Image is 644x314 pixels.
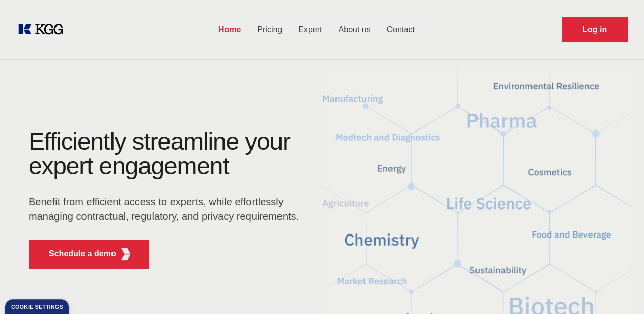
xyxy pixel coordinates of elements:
a: Request Demo [562,17,628,42]
iframe: Chat Widget [593,265,644,314]
button: Schedule a demoKGG Fifth Element RED [29,240,149,269]
a: KOL Knowledge Platform: Talk to Key External Experts (KEE) [16,21,71,38]
a: Contact [379,16,423,43]
a: Expert [290,16,330,43]
a: About us [330,16,378,43]
p: Schedule a demo [49,248,116,260]
a: Pricing [249,16,290,43]
img: KGG Fifth Element RED [120,248,132,260]
h1: Efficiently streamline your expert engagement [29,129,306,178]
div: Cookie settings [11,304,63,310]
a: Home [210,16,249,43]
p: Benefit from efficient access to experts, while effortlessly managing contractual, regulatory, an... [29,195,306,223]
